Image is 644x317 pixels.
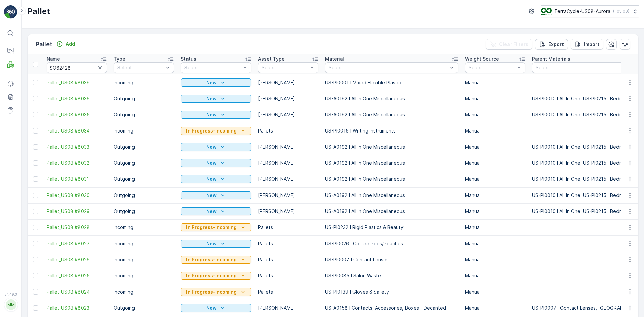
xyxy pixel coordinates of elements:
td: Outgoing [110,171,177,187]
a: Pallet_US08 #8039 [47,79,107,86]
button: New [181,111,251,119]
td: US-A0192 I All In One Miscellaneous [322,107,462,123]
div: Toggle Row Selected [33,289,38,295]
p: New [206,79,217,86]
td: US-A0158 I Contacts, Accessories, Boxes - Decanted [322,300,462,316]
a: Pallet_US08 #8035 [47,111,107,118]
input: Search [47,62,107,73]
p: Add [66,41,75,47]
td: Manual [462,187,529,203]
p: ( -05:00 ) [613,9,629,14]
span: v 1.49.3 [4,292,17,296]
a: Pallet_US08 #8032 [47,160,107,166]
td: Incoming [110,74,177,91]
a: Pallet_US08 #8029 [47,208,107,215]
p: New [206,144,217,150]
button: New [181,175,251,183]
p: In Progress-Incoming [186,224,237,231]
td: US-A0192 I All In One Miscellaneous [322,139,462,155]
button: New [181,191,251,199]
p: In Progress-Incoming [186,127,237,134]
div: Toggle Row Selected [33,193,38,198]
p: New [206,208,217,215]
p: Select [469,64,515,71]
div: Toggle Row Selected [33,273,38,278]
td: Manual [462,268,529,284]
div: MM [6,299,16,310]
p: Parent Materials [532,56,570,62]
a: Pallet_US08 #8026 [47,256,107,263]
button: In Progress-Incoming [181,288,251,296]
p: Material [325,56,344,62]
button: In Progress-Incoming [181,223,251,231]
button: New [181,304,251,312]
td: US-A0192 I All In One Miscellaneous [322,187,462,203]
td: US-A0192 I All In One Miscellaneous [322,203,462,219]
span: Pallet_US08 #8025 [47,272,107,279]
td: Outgoing [110,107,177,123]
td: Manual [462,74,529,91]
a: Pallet_US08 #8028 [47,224,107,231]
p: Weight Source [465,56,499,62]
p: Select [117,64,164,71]
td: [PERSON_NAME] [255,203,322,219]
td: Outgoing [110,155,177,171]
a: Pallet_US08 #8036 [47,95,107,102]
td: Manual [462,91,529,107]
td: Pallets [255,268,322,284]
span: Pallet_US08 #8024 [47,288,107,295]
img: image_ci7OI47.png [541,8,552,15]
p: Status [181,56,196,62]
td: Manual [462,284,529,300]
p: New [206,160,217,166]
a: Pallet_US08 #8033 [47,144,107,150]
p: Asset Type [258,56,285,62]
td: Pallets [255,219,322,235]
a: Pallet_US08 #8027 [47,240,107,247]
td: Manual [462,300,529,316]
div: Toggle Row Selected [33,96,38,101]
td: Outgoing [110,187,177,203]
button: New [181,143,251,151]
td: Incoming [110,284,177,300]
p: New [206,111,217,118]
div: Toggle Row Selected [33,112,38,117]
div: Toggle Row Selected [33,176,38,182]
div: Toggle Row Selected [33,128,38,134]
td: Manual [462,107,529,123]
td: [PERSON_NAME] [255,171,322,187]
td: [PERSON_NAME] [255,155,322,171]
button: New [181,95,251,103]
button: Export [535,39,568,50]
p: In Progress-Incoming [186,272,237,279]
a: Pallet_US08 #8023 [47,305,107,311]
p: New [206,305,217,311]
div: Toggle Row Selected [33,144,38,150]
td: Manual [462,219,529,235]
td: [PERSON_NAME] [255,74,322,91]
td: US-PI0015 I Writing Instruments [322,123,462,139]
button: New [181,207,251,215]
button: In Progress-Incoming [181,256,251,264]
p: Select [184,64,241,71]
td: Outgoing [110,203,177,219]
button: TerraCycle-US08-Aurora(-05:00) [541,5,639,17]
p: In Progress-Incoming [186,256,237,263]
button: New [181,78,251,87]
p: Clear Filters [499,41,528,48]
td: Incoming [110,235,177,252]
td: US-PI0232 I Rigid Plastics & Beauty [322,219,462,235]
div: Toggle Row Selected [33,241,38,246]
p: Export [548,41,564,48]
p: In Progress-Incoming [186,288,237,295]
span: Pallet_US08 #8031 [47,176,107,182]
td: Outgoing [110,91,177,107]
p: New [206,192,217,199]
p: Type [114,56,125,62]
